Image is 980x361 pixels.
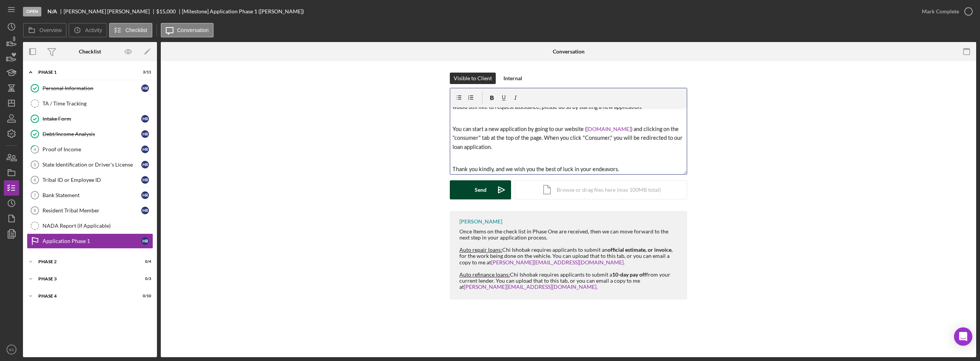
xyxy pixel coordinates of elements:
a: 8Resident Tribal MemberHR [27,203,153,218]
div: H R [141,191,149,199]
span: Unfortunately, your application has expired and can no longer be used for your request. If you wo... [452,95,678,110]
div: [Milestone] Application Phase 1 ([PERSON_NAME]) [182,8,304,15]
a: 7Bank StatementHR [27,188,153,203]
a: Intake FormHR [27,111,153,126]
button: Mark Complete [914,4,976,19]
div: Open Intercom Messenger [954,327,972,346]
div: H R [141,237,149,245]
div: Chi Ishobak requires applicants to submit a from your current lender. You can upload that to this... [459,272,679,290]
a: 5State Identification or Driver's LicenseHR [27,157,153,172]
div: Proof of Income [42,146,141,152]
a: Debt/Income AnalysisHR [27,126,153,142]
div: [PERSON_NAME] [459,219,502,225]
div: [PERSON_NAME] [PERSON_NAME] [64,8,156,15]
button: Conversation [161,23,214,37]
button: Visible to Client [450,73,496,84]
button: Overview [23,23,67,37]
a: Personal InformationHR [27,81,153,96]
span: Thank you kindly, and we wish you the best of luck in your endeavors. [452,166,619,172]
tspan: 5 [34,162,36,167]
label: Conversation [177,27,209,33]
div: Personal Information [42,85,141,91]
div: Chi Ishobak requires applicants to submit an , for the work being done on the vehicle. You can up... [459,247,679,265]
a: Application Phase 1HR [27,233,153,249]
div: Phase 4 [38,294,132,298]
div: Checklist [79,49,101,55]
div: Internal [503,73,522,84]
div: H R [141,146,149,153]
span: Auto refinance loans: [459,271,510,278]
div: Conversation [553,49,585,55]
label: Activity [85,27,102,33]
span: You can start a new application by going to our website ( [452,126,586,132]
a: [DOMAIN_NAME] [586,126,631,132]
a: NADA Report (if Applicable) [27,218,153,233]
strong: official estimate, or invoice [608,246,671,253]
div: NADA Report (if Applicable) [42,223,153,229]
span: Auto repair loans: [459,246,502,253]
div: Open [23,7,41,16]
span: ) and clicking on the "consumer" tab at the top of the page. When you click "Consumer," you will ... [452,126,684,150]
div: Phase 3 [38,277,132,281]
button: Internal [500,73,526,84]
div: Debt/Income Analysis [42,131,141,137]
div: H R [141,84,149,92]
div: 0 / 10 [137,294,151,298]
a: 6Tribal ID or Employee IDHR [27,172,153,188]
a: [PERSON_NAME][EMAIL_ADDRESS][DOMAIN_NAME] [464,283,596,290]
label: Overview [39,27,62,33]
tspan: 6 [34,178,36,182]
div: H R [141,176,149,184]
tspan: 7 [34,193,36,197]
div: Phase 2 [38,259,132,264]
div: Once Items on the check list in Phase One are received, then we can move forward to the next step... [459,228,679,241]
div: 0 / 4 [137,259,151,264]
span: $15,000 [156,8,176,15]
div: Application Phase 1 [42,238,141,244]
strong: 10-day pay off [612,271,646,278]
a: 4Proof of IncomeHR [27,142,153,157]
tspan: 8 [34,208,36,213]
button: Send [450,180,511,199]
button: Checklist [109,23,152,37]
a: . [596,283,598,290]
div: 3 / 11 [137,70,151,74]
button: Activity [69,23,107,37]
div: H R [141,161,149,168]
div: Mark Complete [922,4,959,19]
a: . [624,259,625,265]
div: TA / Time Tracking [42,100,153,107]
a: [PERSON_NAME][EMAIL_ADDRESS][DOMAIN_NAME] [491,259,624,265]
div: Intake Form [42,116,141,122]
div: Visible to Client [454,73,492,84]
a: TA / Time Tracking [27,96,153,111]
b: N/A [47,8,57,15]
text: BS [9,348,14,352]
button: BS [4,342,19,357]
tspan: 4 [34,147,36,152]
div: Tribal ID or Employee ID [42,177,141,183]
div: 0 / 3 [137,277,151,281]
div: State Identification or Driver's License [42,162,141,168]
div: H R [141,130,149,138]
div: Phase 1 [38,70,132,74]
div: Send [475,180,487,199]
div: Resident Tribal Member [42,207,141,214]
label: Checklist [126,27,147,33]
div: H R [141,115,149,123]
div: H R [141,207,149,214]
div: Bank Statement [42,192,141,198]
